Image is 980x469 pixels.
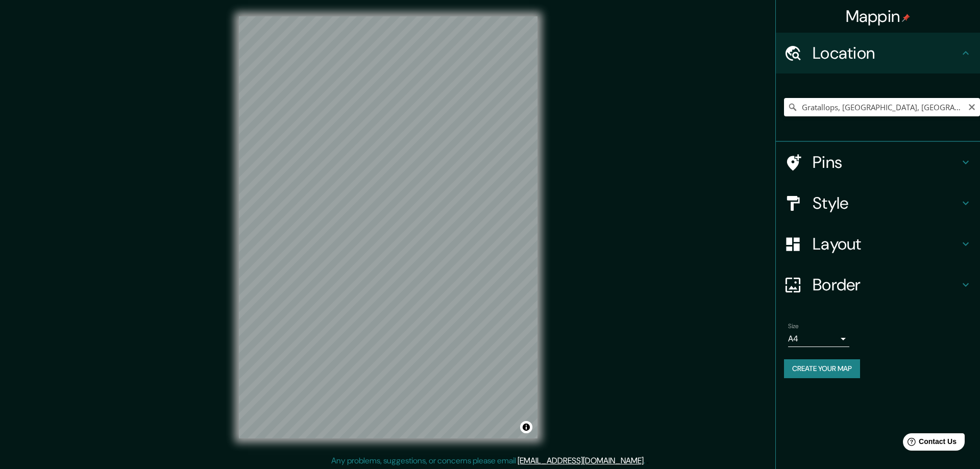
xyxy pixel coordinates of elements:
h4: Style [813,193,960,213]
iframe: Help widget launcher [889,429,969,458]
div: Border [776,264,980,305]
h4: Layout [813,234,960,254]
input: Pick your city or area [784,98,980,116]
div: Pins [776,142,980,183]
button: Toggle attribution [520,421,532,433]
button: Create your map [784,359,860,378]
a: [EMAIL_ADDRESS][DOMAIN_NAME] [518,455,644,466]
div: Style [776,183,980,224]
div: . [645,455,647,467]
div: A4 [788,331,849,347]
h4: Location [813,43,960,63]
img: pin-icon.png [902,14,910,22]
p: Any problems, suggestions, or concerns please email . [331,455,645,467]
div: Location [776,33,980,73]
h4: Mappin [846,6,911,27]
h4: Pins [813,152,960,172]
h4: Border [813,275,960,295]
div: . [647,455,649,467]
canvas: Map [239,16,537,438]
label: Size [788,322,799,331]
button: Clear [968,102,976,111]
div: Layout [776,224,980,264]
